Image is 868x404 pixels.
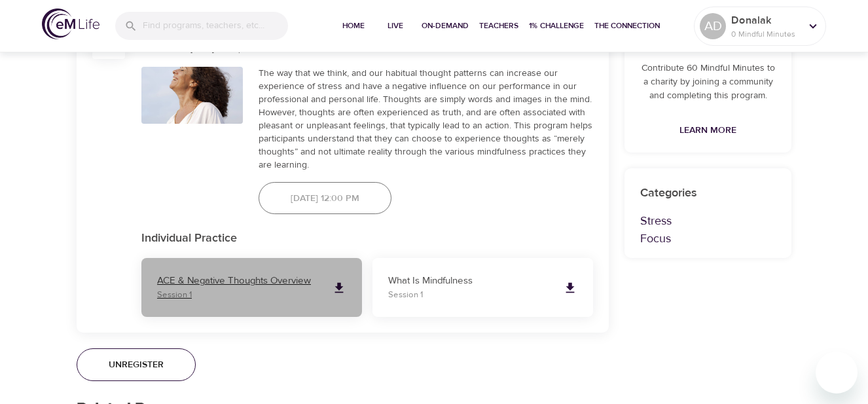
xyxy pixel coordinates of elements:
[594,19,660,33] span: The Connection
[700,13,726,39] div: AD
[372,258,593,317] a: What Is MindfulnessSession 1
[109,357,164,373] span: Unregister
[640,62,776,103] p: Contribute 60 Mindful Minutes to a charity by joining a community and completing this program.
[157,274,321,289] p: ACE & Negative Thoughts Overview
[640,184,776,202] p: Categories
[479,19,518,33] span: Teachers
[380,19,411,33] span: Live
[731,12,801,28] p: Donalak
[529,19,584,33] span: 1% Challenge
[157,289,321,302] p: Session 1
[77,348,196,381] button: Unregister
[816,352,858,394] iframe: Button to launch messaging window
[141,230,593,248] p: Individual Practice
[42,9,99,39] img: logo
[141,258,362,317] a: ACE & Negative Thoughts OverviewSession 1
[338,19,369,33] span: Home
[731,28,801,40] p: 0 Mindful Minutes
[674,119,742,143] a: Learn More
[259,67,594,172] div: The way that we think, and our habitual thought patterns can increase our experience of stress an...
[640,212,776,230] p: Stress
[679,122,736,139] span: Learn More
[388,289,552,302] p: Session 1
[640,230,776,248] p: Focus
[422,19,469,33] span: On-Demand
[143,12,288,40] input: Find programs, teachers, etc...
[388,274,552,289] p: What Is Mindfulness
